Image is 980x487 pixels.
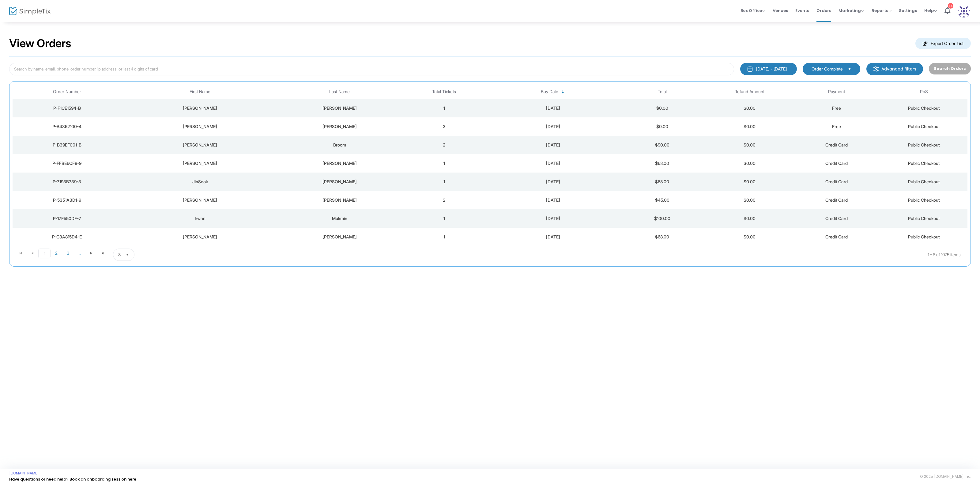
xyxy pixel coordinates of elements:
td: 1 [401,228,488,246]
div: Kim [280,179,399,185]
div: P-17F550DF-7 [14,215,120,222]
td: 1 [401,154,488,173]
span: Payment [828,89,845,94]
span: Page 1 [38,249,51,258]
div: Terence [123,105,277,111]
span: Credit Card [825,234,848,239]
div: Terence [123,234,277,240]
a: [DOMAIN_NAME] [9,471,39,476]
a: Have questions or need help? Book an onboarding session here [9,476,136,482]
span: Public Checkout [908,161,940,166]
span: Credit Card [825,179,848,184]
div: Jennifer [123,142,277,148]
td: $0.00 [706,228,793,246]
div: P-5351A3D1-9 [14,197,120,203]
div: P-FFBE6CF8-9 [14,160,120,166]
div: Ella [123,160,277,166]
td: 1 [401,99,488,117]
td: $68.00 [619,173,706,191]
div: 24/8/2025 [489,124,617,130]
span: Settings [899,3,917,18]
div: 24/8/2025 [489,160,617,166]
span: Reports [872,8,891,13]
div: 24/8/2025 [489,197,617,203]
kendo-pager-info: 1 - 8 of 1075 items [195,249,961,261]
m-button: Export Order List [915,38,971,49]
div: Mukmin [280,215,399,222]
td: 2 [401,136,488,154]
td: $0.00 [619,99,706,117]
span: Free [832,124,841,129]
span: Marketing [839,8,864,13]
span: Sortable [560,89,565,94]
img: filter [873,66,879,72]
td: $90.00 [619,136,706,154]
div: Terence [123,124,277,130]
span: Order Complete [812,66,843,72]
td: $0.00 [706,173,793,191]
div: P-C3A815D4-E [14,234,120,240]
th: Total Tickets [401,85,488,99]
span: Go to the next page [89,251,94,256]
span: Go to the next page [85,249,97,258]
div: 14 [948,3,953,9]
td: $0.00 [706,209,793,228]
input: Search by name, email, phone, order number, ip address, or last 4 digits of card [9,63,734,75]
div: P-B4352100-4 [14,124,120,130]
span: Orders [816,3,831,18]
td: $0.00 [706,99,793,117]
td: 3 [401,117,488,136]
div: [DATE] - [DATE] [756,66,787,72]
span: Public Checkout [908,216,940,221]
td: $0.00 [706,154,793,173]
span: Credit Card [825,216,848,221]
td: $0.00 [706,117,793,136]
span: Help [924,8,937,13]
span: PoS [920,89,928,94]
button: Select [123,249,132,261]
span: Free [832,105,841,111]
td: $0.00 [619,117,706,136]
span: Public Checkout [908,179,940,184]
img: monthly [747,66,753,72]
span: Box Office [741,8,765,13]
div: Broom [280,142,399,148]
span: Public Checkout [908,124,940,129]
div: Hoppe [280,160,399,166]
div: P-B39EF001-B [14,142,120,148]
div: Delrosario [280,124,399,130]
span: First Name [190,89,210,94]
button: [DATE] - [DATE] [740,63,797,75]
div: P-F1CE1594-B [14,105,120,111]
td: $68.00 [619,154,706,173]
div: Data table [13,85,967,246]
div: Irwan [123,215,277,222]
span: Order Number [53,89,81,94]
span: Credit Card [825,161,848,166]
span: Buy Date [541,89,558,94]
td: 1 [401,209,488,228]
div: Delrosario [280,234,399,240]
span: Credit Card [825,197,848,203]
th: Total [619,85,706,99]
div: P-7193B739-3 [14,179,120,185]
div: 24/8/2025 [489,142,617,148]
span: Public Checkout [908,105,940,111]
div: 24/8/2025 [489,179,617,185]
span: 8 [118,252,121,258]
span: Venues [773,3,788,18]
td: $100.00 [619,209,706,228]
span: Go to the last page [97,249,109,258]
button: Select [845,66,854,72]
div: 24/8/2025 [489,105,617,111]
td: $45.00 [619,191,706,209]
span: Public Checkout [908,142,940,147]
div: 24/8/2025 [489,215,617,222]
td: $68.00 [619,228,706,246]
div: 24/8/2025 [489,234,617,240]
span: Public Checkout [908,234,940,239]
span: Page 4 [74,249,85,258]
span: Page 2 [51,249,62,258]
span: Credit Card [825,142,848,147]
td: 2 [401,191,488,209]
